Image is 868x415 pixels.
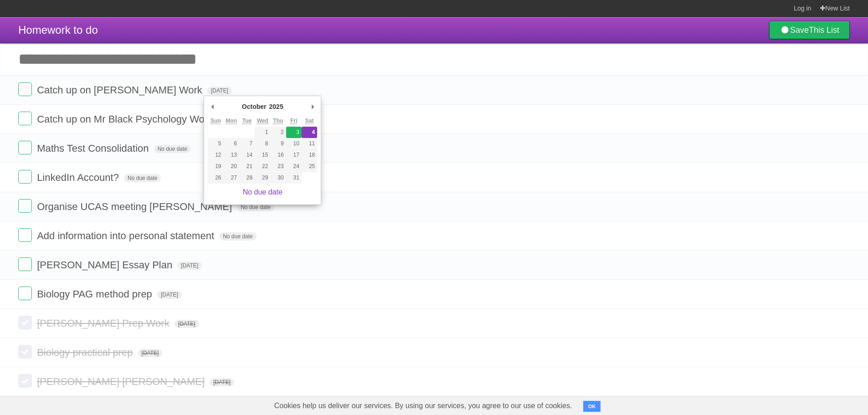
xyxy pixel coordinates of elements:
[37,259,175,271] span: [PERSON_NAME] Essay Plan
[255,172,270,184] button: 29
[769,21,850,39] a: SaveThis List
[18,345,32,359] label: Done
[37,376,207,387] span: [PERSON_NAME] [PERSON_NAME]
[37,347,135,358] span: Biology practical prep
[18,24,98,36] span: Homework to do
[18,374,32,388] label: Done
[257,118,268,124] abbr: Wednesday
[210,378,234,386] span: [DATE]
[270,172,286,184] button: 30
[273,118,283,124] abbr: Thursday
[243,188,282,196] a: No due date
[207,87,232,95] span: [DATE]
[37,201,234,212] span: Organise UCAS meeting [PERSON_NAME]
[37,288,154,300] span: Biology PAG method prep
[208,138,223,149] button: 5
[242,118,252,124] abbr: Tuesday
[37,172,121,183] span: LinkedIn Account?
[255,138,270,149] button: 8
[208,100,217,113] button: Previous Month
[290,118,297,124] abbr: Friday
[255,127,270,138] button: 1
[268,100,285,113] div: 2025
[124,174,161,182] span: No due date
[224,149,239,161] button: 13
[239,161,255,172] button: 21
[241,100,268,113] div: October
[18,141,32,154] label: Done
[157,291,182,299] span: [DATE]
[37,318,172,329] span: [PERSON_NAME] Prep Work
[154,145,191,153] span: No due date
[18,316,32,329] label: Done
[18,112,32,125] label: Done
[270,149,286,161] button: 16
[286,127,302,138] button: 3
[809,26,839,35] b: This List
[138,349,163,357] span: [DATE]
[237,203,274,211] span: No due date
[255,161,270,172] button: 22
[37,143,151,154] span: Maths Test Consolidation
[175,320,199,328] span: [DATE]
[302,161,317,172] button: 25
[239,172,255,184] button: 28
[211,118,221,124] abbr: Sunday
[37,84,205,96] span: Catch up on [PERSON_NAME] Work
[255,149,270,161] button: 15
[302,127,317,138] button: 4
[226,118,237,124] abbr: Monday
[219,232,256,241] span: No due date
[18,228,32,242] label: Done
[286,138,302,149] button: 10
[37,230,216,241] span: Add information into personal statement
[270,138,286,149] button: 9
[208,172,223,184] button: 26
[177,261,202,270] span: [DATE]
[583,401,601,412] button: OK
[270,161,286,172] button: 23
[302,149,317,161] button: 18
[208,149,223,161] button: 12
[302,138,317,149] button: 11
[305,118,314,124] abbr: Saturday
[224,161,239,172] button: 20
[208,161,223,172] button: 19
[18,287,32,300] label: Done
[270,127,286,138] button: 2
[308,100,317,113] button: Next Month
[286,149,302,161] button: 17
[224,138,239,149] button: 6
[18,170,32,184] label: Done
[239,138,255,149] button: 7
[18,199,32,213] label: Done
[286,172,302,184] button: 31
[239,149,255,161] button: 14
[18,82,32,96] label: Done
[286,161,302,172] button: 24
[224,172,239,184] button: 27
[18,257,32,271] label: Done
[265,397,581,415] span: Cookies help us deliver our services. By using our services, you agree to our use of cookies.
[37,113,215,125] span: Catch up on Mr Black Psychology Work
